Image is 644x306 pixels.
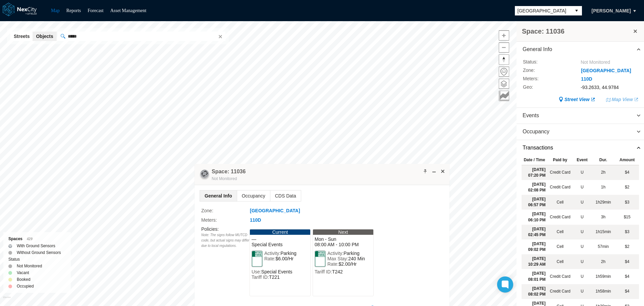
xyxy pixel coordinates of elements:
[615,225,639,239] td: $3
[17,263,42,269] label: Not Monitored
[573,210,591,224] td: Unknown
[581,59,610,65] span: Not Monitored
[615,156,639,165] th: Amount
[547,239,573,254] td: Cell
[327,256,348,261] span: Max Stay:
[573,165,591,180] td: Unknown
[523,75,571,83] label: Meters :
[522,156,547,165] th: Date / Time
[499,67,509,77] button: Home
[343,251,359,256] span: Parking
[547,165,573,180] td: Credit Card
[327,251,343,256] span: Activity:
[212,168,246,175] h4: Double-click to make header text selectable
[280,251,296,256] span: Parking
[327,261,338,267] span: Rate:
[212,168,246,182] div: Double-click to make header text selectable
[581,76,592,83] button: 110D
[14,33,30,40] span: Streets
[499,31,509,40] span: Zoom in
[522,195,547,210] td: [DATE] 06:57 PM
[17,269,29,276] label: Vacant
[499,79,509,89] button: Layers management
[27,237,33,241] span: 429
[547,269,573,284] td: Credit Card
[313,229,373,235] div: Next
[591,165,615,180] td: 2h
[615,269,639,284] td: $4
[17,243,55,249] label: With Ground Sensors
[36,33,53,40] span: Objects
[66,8,81,13] a: Reports
[499,55,509,64] span: Reset bearing to north
[522,239,547,254] td: [DATE] 09:02 PM
[581,67,632,74] button: [GEOGRAPHIC_DATA]
[573,225,591,239] td: Unknown
[33,32,56,41] button: Objects
[88,8,103,13] a: Forecast
[615,239,639,254] td: $2
[269,274,280,280] span: T221
[252,236,309,242] span: —
[547,156,573,165] th: Paid by
[615,210,639,224] td: $15
[591,195,615,210] td: 1h29min
[332,269,343,274] span: T242
[591,156,615,165] th: Dur.
[315,236,372,242] span: Mon - Sun
[51,8,60,13] a: Map
[523,58,571,66] label: Status :
[523,67,571,74] label: Zone :
[237,190,270,201] span: Occupancy
[200,190,237,201] span: General Info
[573,180,591,195] td: Unknown
[565,96,590,103] span: Street View
[17,249,61,256] label: Without Ground Sensors
[581,84,639,91] div: -93.2633, 44.9784
[270,190,301,201] span: CDS Data
[547,195,573,210] td: Cell
[17,283,34,290] label: Occupied
[615,180,639,195] td: $2
[261,269,292,274] span: Special Events
[591,225,615,239] td: 1h15min
[573,254,591,269] td: Unknown
[573,195,591,210] td: Unknown
[571,6,582,15] button: select
[499,91,509,101] button: Key metrics
[252,269,261,274] span: Use:
[522,27,632,36] h3: Space: 11036
[348,256,365,261] span: 240 Min
[8,256,66,263] div: Status
[523,46,552,53] span: General Info
[250,229,310,235] div: Current
[315,269,332,274] span: Tariff ID:
[522,225,547,239] td: [DATE] 02:45 PM
[264,251,280,256] span: Activity:
[591,210,615,224] td: 3h
[250,217,261,224] button: 110D
[523,112,539,120] span: Events
[573,269,591,284] td: Unknown
[591,239,615,254] td: 57min
[558,96,596,103] a: Street View
[547,225,573,239] td: Cell
[591,284,615,299] td: 1h58min
[201,216,250,224] label: Meters :
[615,195,639,210] td: $3
[547,254,573,269] td: Cell
[201,207,250,214] label: Zone :
[8,235,66,243] div: Spaces
[201,226,219,232] label: Policies :
[573,239,591,254] td: Unknown
[499,43,509,52] span: Zoom out
[17,276,31,283] label: Booked
[523,84,571,91] label: Geo :
[315,242,372,247] span: 08:00 AM - 10:00 PM
[591,269,615,284] td: 1h59min
[547,284,573,299] td: Credit Card
[10,32,33,41] button: Streets
[522,180,547,195] td: [DATE] 02:08 PM
[252,242,309,247] span: Special Events
[522,284,547,299] td: [DATE] 08:02 PM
